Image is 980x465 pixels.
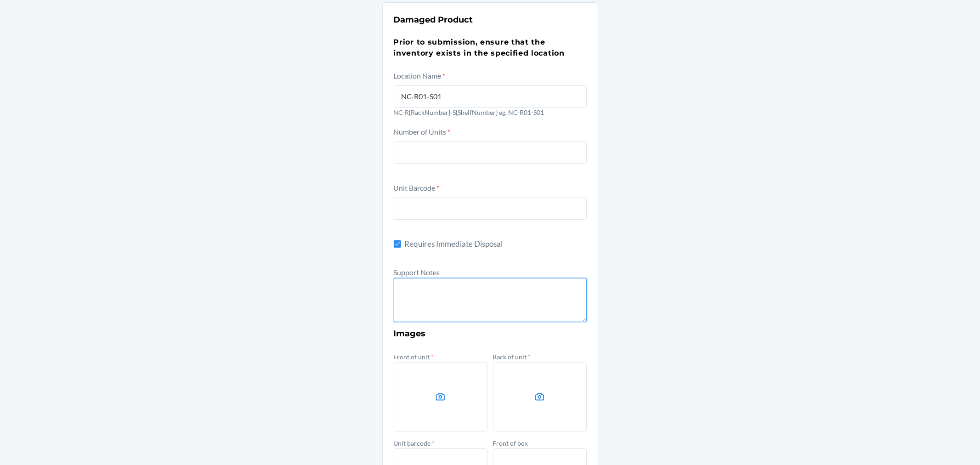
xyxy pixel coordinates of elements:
h3: Images [394,328,587,340]
label: Front of unit [394,353,434,361]
label: Back of unit [493,353,531,361]
h2: Damaged Product [394,14,587,26]
p: NC-R{RackNumber}-S{ShelfNumber} eg. NC-R01-S01 [394,108,587,117]
label: Location Name [394,71,446,80]
input: Requires Immediate Disposal [394,240,401,248]
label: Number of Units [394,127,451,136]
label: Front of box [493,439,528,447]
span: Requires Immediate Disposal [405,238,587,250]
label: Unit Barcode [394,183,440,192]
h3: Prior to submission, ensure that the inventory exists in the specified location [394,37,587,59]
label: Unit barcode [394,439,435,447]
label: Support Notes [394,268,440,277]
